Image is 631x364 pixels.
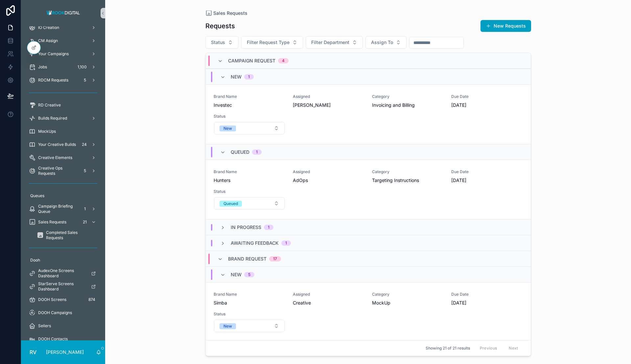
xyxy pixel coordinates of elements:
span: RDCM Requests [38,78,68,83]
span: Filter Request Type [247,39,290,46]
span: Sales Requests [38,219,66,225]
span: StarServe Screens Dashboard [38,281,86,292]
a: Sellers [25,320,101,332]
button: Select Button [214,320,285,332]
button: Select Button [306,36,363,49]
a: Brand NameHuntersAssignedAdOpsCategoryTargeting InstructionsDue Date[DATE]StatusSelect Button [206,160,531,219]
button: Select Button [214,197,285,210]
div: 24 [80,141,89,148]
a: DOOH Campaigns [25,307,101,319]
p: [PERSON_NAME] [46,349,84,355]
span: Creative Elements [38,155,72,160]
button: Select Button [205,36,239,49]
a: Dooh [25,254,101,266]
span: Brand Request [228,256,267,262]
a: Campaign Briefing Queue1 [25,203,101,215]
span: Simba [214,300,285,306]
span: Showing 21 of 21 results [426,346,470,351]
div: 5 [248,272,250,277]
a: Your Campaigns [25,48,101,60]
span: New [231,271,242,278]
span: Assigned [293,94,364,99]
div: 1 [81,205,89,213]
span: New [231,74,242,80]
span: MockUp [372,300,443,306]
a: IO Creation [25,22,101,34]
button: New Requests [480,20,531,32]
div: 1 [248,74,250,80]
span: Due Date [451,94,523,99]
span: Campaign Briefing Queue [38,204,78,214]
span: Assigned [293,292,364,297]
span: Investec [214,102,285,108]
span: Your Creative Builds [38,142,76,147]
span: Queued [231,149,249,155]
span: IO Creation [38,25,59,30]
div: 1 [285,240,287,246]
span: Your Campaigns [38,51,69,57]
span: Creative [293,300,364,306]
span: Dooh [30,258,40,263]
span: RV [30,348,36,356]
span: Completed Sales Requests [46,230,95,240]
span: Brand Name [214,169,285,174]
span: AdOps [293,177,364,184]
span: Sellers [38,323,51,329]
div: 5 [81,167,89,175]
a: Sales Requests21 [25,216,101,228]
span: Queues [30,193,44,198]
button: Select Button [365,36,407,49]
span: Filter Department [311,39,349,46]
span: DOOH Screens [38,297,66,302]
div: 874 [86,296,97,304]
span: In progress [231,224,261,231]
a: AudexOne Screens Dashboard [25,267,101,279]
a: Your Creative Builds24 [25,139,101,150]
div: 1 [256,149,258,155]
span: Assigned [293,169,364,174]
img: App logo [45,8,82,18]
a: Brand NameSimbaAssignedCreativeCategoryMockUpDue Date[DATE]StatusSelect Button [206,282,531,342]
button: Select Button [241,36,303,49]
span: Brand Name [214,292,285,297]
span: Assign To [371,39,393,46]
div: scrollable content [21,26,105,340]
a: Sales Requests [205,10,247,16]
button: Select Button [214,122,285,134]
span: RD Creative [38,102,61,108]
span: Campaign Request [228,57,275,64]
a: RD Creative [25,99,101,111]
span: [DATE] [451,300,523,306]
div: Queued [223,201,238,207]
span: Category [372,94,443,99]
span: Category [372,169,443,174]
div: New [223,125,232,131]
span: Awaiting Feedback [231,240,279,246]
a: RDCM Requests5 [25,74,101,86]
a: Brand NameInvestecAssigned[PERSON_NAME]CategoryInvoicing and BillingDue Date[DATE]StatusSelect Bu... [206,84,531,144]
div: 4 [282,58,285,63]
span: Status [211,39,225,46]
span: Due Date [451,169,523,174]
a: MockUps [25,125,101,137]
span: Hunters [214,177,285,184]
a: Builds Required [25,112,101,124]
span: CM Assign [38,38,58,43]
a: Creative Elements [25,152,101,164]
span: [DATE] [451,177,523,184]
a: Jobs1,100 [25,61,101,73]
h1: Requests [205,21,235,31]
div: 1,100 [76,63,89,71]
span: Brand Name [214,94,285,99]
span: AudexOne Screens Dashboard [38,268,86,279]
span: MockUps [38,129,56,134]
div: 21 [81,218,89,226]
div: New [223,323,232,329]
a: DOOH Contacts [25,333,101,345]
div: 1 [268,225,269,230]
div: 5 [81,76,89,84]
span: Invoicing and Billing [372,102,443,108]
a: Creative Ops Requests5 [25,165,101,177]
span: Due Date [451,292,523,297]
